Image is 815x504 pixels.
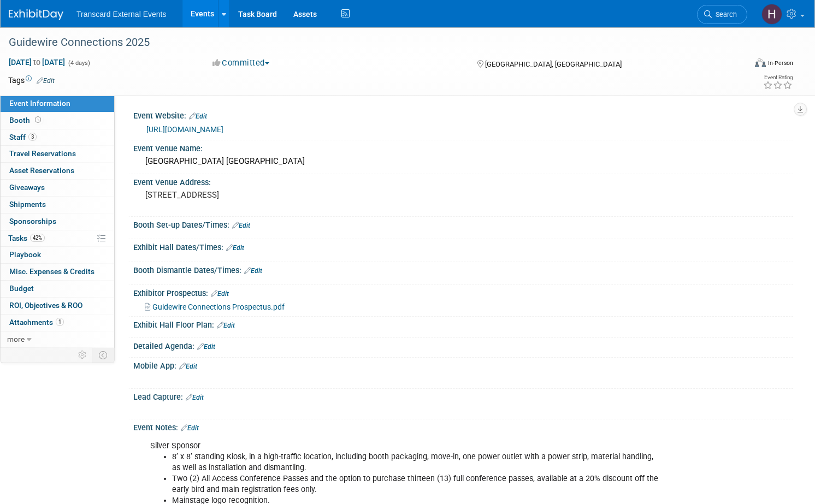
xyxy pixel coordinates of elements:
a: more [1,331,114,348]
div: Event Venue Address: [133,174,793,188]
span: [DATE] [DATE] [8,57,66,67]
span: Guidewire Connections Prospectus.pdf [152,303,285,311]
span: Staff [9,133,37,141]
a: Search [697,5,747,24]
span: ROI, Objectives & ROO [9,301,82,310]
a: [URL][DOMAIN_NAME] [146,125,223,134]
td: Tags [8,75,55,86]
span: Search [712,10,737,19]
span: Tasks [8,234,45,242]
div: Detailed Agenda: [133,338,793,352]
div: [GEOGRAPHIC_DATA] [GEOGRAPHIC_DATA] [141,153,785,170]
img: ExhibitDay [9,9,63,20]
a: Edit [226,244,244,252]
a: Edit [37,77,55,85]
div: Booth Set-up Dates/Times: [133,217,793,231]
div: Guidewire Connections 2025 [5,33,727,52]
div: Event Notes: [133,419,793,434]
span: to [32,58,42,67]
a: Sponsorships [1,214,114,230]
span: Asset Reservations [9,166,74,175]
a: Edit [211,290,229,298]
div: Booth Dismantle Dates/Times: [133,262,793,276]
div: Event Format [676,57,794,73]
a: Booth [1,112,114,129]
span: Travel Reservations [9,149,76,158]
pre: [STREET_ADDRESS] [145,190,396,200]
span: Shipments [9,200,46,209]
a: Edit [244,267,262,275]
span: Sponsorships [9,217,56,226]
a: Misc. Expenses & Credits [1,264,114,280]
a: Edit [189,112,207,120]
a: Budget [1,281,114,297]
div: Event Website: [133,108,793,122]
div: Exhibit Hall Floor Plan: [133,317,793,331]
a: Guidewire Connections Prospectus.pdf [145,303,285,311]
a: Staff3 [1,129,114,146]
a: Edit [232,222,250,229]
span: 3 [28,133,37,141]
span: 42% [30,234,45,242]
td: Personalize Event Tab Strip [73,348,92,362]
span: Booth not reserved yet [33,116,43,124]
div: Mobile App: [133,358,793,372]
a: Giveaways [1,180,114,196]
span: Attachments [9,318,64,327]
a: ROI, Objectives & ROO [1,298,114,314]
span: Event Information [9,99,70,108]
button: Committed [209,57,274,69]
li: Two (2) All Access Conference Passes and the option to purchase thirteen (13) full conference pas... [172,473,660,495]
div: Lead Capture: [133,389,793,403]
a: Travel Reservations [1,146,114,162]
span: Budget [9,284,34,293]
a: Edit [217,322,235,329]
a: Event Information [1,96,114,112]
div: In-Person [767,59,793,67]
img: Haille Dinger [761,4,782,25]
div: Event Venue Name: [133,140,793,154]
span: more [7,335,25,343]
span: 1 [56,318,64,326]
a: Asset Reservations [1,163,114,179]
a: Edit [186,394,204,401]
a: Edit [197,343,215,351]
img: Format-Inperson.png [755,58,766,67]
span: (4 days) [67,60,90,67]
span: Playbook [9,250,41,259]
span: Transcard External Events [76,10,166,19]
span: [GEOGRAPHIC_DATA], [GEOGRAPHIC_DATA] [485,60,622,68]
span: Giveaways [9,183,45,192]
a: Playbook [1,247,114,263]
div: Exhibit Hall Dates/Times: [133,239,793,253]
span: Misc. Expenses & Credits [9,267,95,276]
span: Booth [9,116,43,124]
a: Attachments1 [1,315,114,331]
div: Event Rating [763,75,793,80]
a: Tasks42% [1,230,114,247]
a: Edit [179,363,197,370]
td: Toggle Event Tabs [92,348,115,362]
div: Exhibitor Prospectus: [133,285,793,299]
li: 8’ x 8’ standing Kiosk, in a high-traffic location, including booth packaging, move-in, one power... [172,452,660,473]
a: Edit [181,424,199,432]
a: Shipments [1,197,114,213]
